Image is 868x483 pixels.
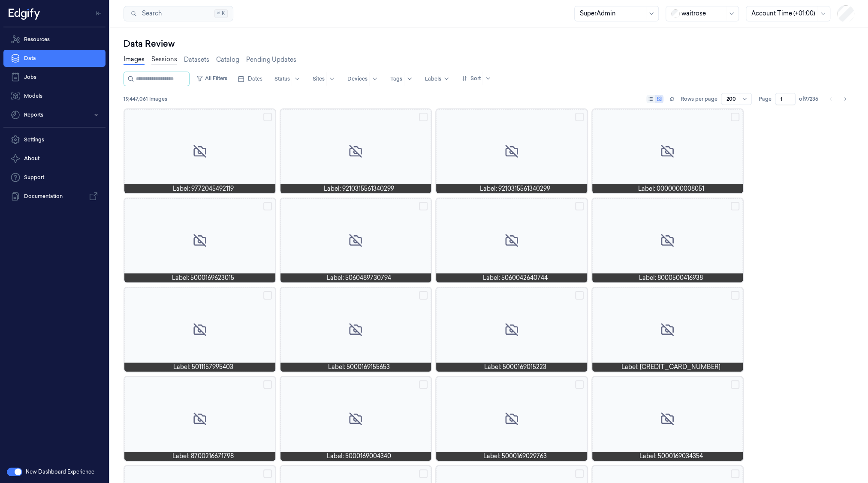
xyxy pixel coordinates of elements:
[184,55,209,64] a: Datasets
[328,363,390,372] span: Label: 5000169155653
[324,184,394,193] span: Label: 9210315561340299
[248,75,262,83] span: Dates
[263,113,272,121] button: Select row
[419,202,428,210] button: Select row
[92,6,105,20] button: Toggle Navigation
[173,363,233,372] span: Label: 5011157995403
[731,291,739,300] button: Select row
[638,184,704,193] span: Label: 0000000008051
[731,469,739,478] button: Select row
[172,273,234,282] span: Label: 5000169623015
[263,469,272,478] button: Select row
[575,291,584,300] button: Select row
[263,202,272,210] button: Select row
[731,202,739,210] button: Select row
[419,113,428,121] button: Select row
[327,273,391,282] span: Label: 5060489730794
[3,188,105,205] a: Documentation
[639,273,703,282] span: Label: 8000500416938
[483,452,547,461] span: Label: 5000169029763
[759,95,772,103] span: Page
[825,93,851,105] nav: pagination
[419,380,428,389] button: Select row
[124,6,233,21] button: Search⌘K
[151,55,177,65] a: Sessions
[731,113,739,121] button: Select row
[173,184,234,193] span: Label: 9772045492119
[327,452,391,461] span: Label: 5000169004340
[3,150,105,167] button: About
[3,169,105,186] a: Support
[839,93,851,105] button: Go to next page
[3,131,105,148] a: Settings
[482,273,547,282] span: Label: 5060042640744
[731,380,739,389] button: Select row
[216,55,239,64] a: Catalog
[681,95,717,103] p: Rows per page
[124,95,167,103] span: 19,447,061 Images
[234,72,266,86] button: Dates
[139,9,162,18] span: Search
[621,363,720,372] span: Label: [CREDIT_CARD_NUMBER]
[639,452,702,461] span: Label: 5000169034354
[3,31,105,48] a: Resources
[480,184,550,193] span: Label: 9210315561340299
[3,69,105,86] a: Jobs
[124,38,854,50] div: Data Review
[799,95,818,103] span: of 97236
[124,55,145,65] a: Images
[263,380,272,389] button: Select row
[484,363,546,372] span: Label: 5000169015223
[575,469,584,478] button: Select row
[3,106,105,123] button: Reports
[575,380,584,389] button: Select row
[3,87,105,105] a: Models
[575,202,584,210] button: Select row
[263,291,272,300] button: Select row
[3,50,105,67] a: Data
[419,291,428,300] button: Select row
[172,452,234,461] span: Label: 8700216671798
[575,113,584,121] button: Select row
[193,72,231,85] button: All Filters
[246,55,296,64] a: Pending Updates
[419,469,428,478] button: Select row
